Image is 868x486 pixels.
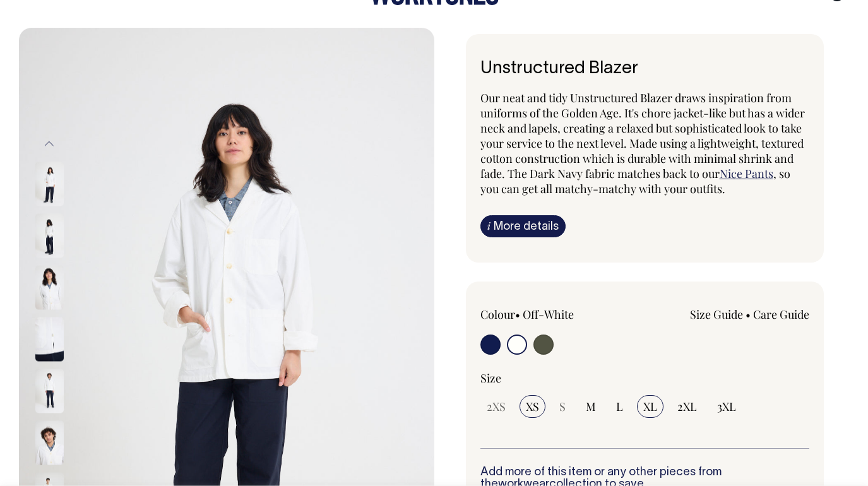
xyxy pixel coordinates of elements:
input: L [610,395,629,418]
input: 2XL [671,395,703,418]
img: off-white [35,162,64,206]
img: off-white [35,317,64,361]
span: 3XL [717,399,736,414]
label: Off-White [523,307,574,322]
span: XL [643,399,657,414]
img: off-white [35,369,64,413]
span: Our neat and tidy Unstructured Blazer draws inspiration from uniforms of the Golden Age. It's cho... [480,90,805,181]
div: Size [480,370,810,386]
span: S [559,399,566,414]
a: iMore details [480,215,566,237]
input: 3XL [711,395,742,418]
span: M [586,399,596,414]
a: Size Guide [690,307,743,322]
span: 2XL [677,399,697,414]
h6: Unstructured Blazer [480,59,810,79]
span: XS [526,399,539,414]
input: XL [637,395,663,418]
a: Care Guide [753,307,809,322]
img: off-white [35,213,64,258]
span: , so you can get all matchy-matchy with your outfits. [480,166,790,196]
img: off-white [35,420,64,465]
div: Colour [480,307,612,322]
span: L [616,399,623,414]
span: • [746,307,751,322]
input: XS [520,395,545,418]
button: Previous [40,130,59,158]
input: M [580,395,602,418]
img: off-white [35,265,64,309]
a: Nice Pants [720,166,773,181]
span: i [487,219,490,232]
span: 2XS [487,399,506,414]
input: S [553,395,572,418]
span: • [515,307,520,322]
input: 2XS [480,395,512,418]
